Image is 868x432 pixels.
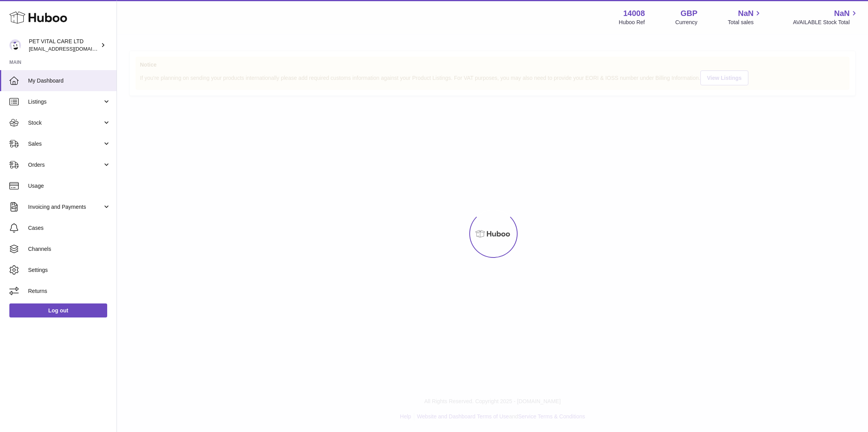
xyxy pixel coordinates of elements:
[28,98,103,106] span: Listings
[28,140,103,148] span: Sales
[28,245,111,253] span: Channels
[29,38,99,53] div: PET VITAL CARE LTD
[29,46,115,52] span: [EMAIL_ADDRESS][DOMAIN_NAME]
[738,8,753,19] span: NaN
[28,119,103,127] span: Stock
[623,8,645,19] strong: 14008
[834,8,850,19] span: NaN
[28,161,103,169] span: Orders
[619,19,645,26] div: Huboo Ref
[728,19,762,26] span: Total sales
[675,19,698,26] div: Currency
[793,19,859,26] span: AVAILABLE Stock Total
[9,39,21,51] img: petvitalcare@gmail.com
[681,8,697,19] strong: GBP
[28,224,111,232] span: Cases
[28,266,111,274] span: Settings
[28,287,111,295] span: Returns
[9,303,107,317] a: Log out
[28,203,103,211] span: Invoicing and Payments
[28,182,111,190] span: Usage
[793,8,859,26] a: NaN AVAILABLE Stock Total
[728,8,762,26] a: NaN Total sales
[28,77,111,85] span: My Dashboard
